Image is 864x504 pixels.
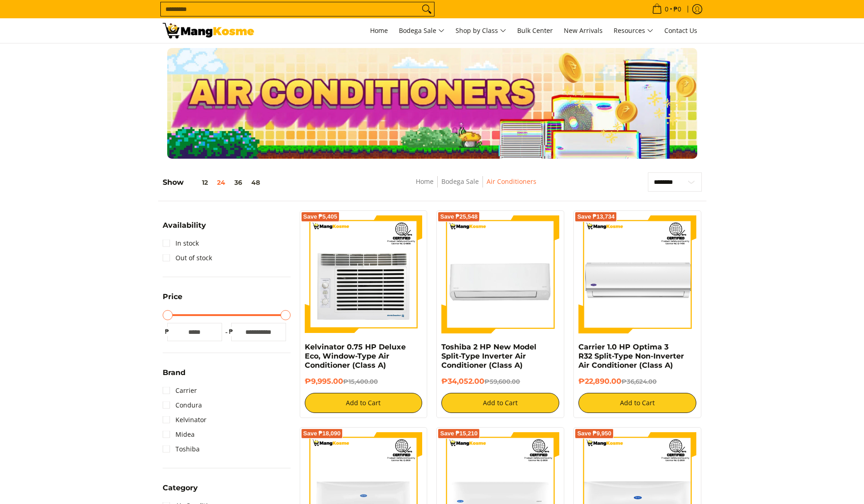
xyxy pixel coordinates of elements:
[487,177,536,186] a: Air Conditioners
[577,431,611,436] span: Save ₱9,950
[305,393,423,413] button: Add to Cart
[163,178,265,187] h5: Show
[441,215,559,333] img: Toshiba 2 HP New Model Split-Type Inverter Air Conditioner (Class A)
[621,378,657,385] del: ₱36,624.00
[578,377,696,386] h6: ₱22,890.00
[609,18,658,43] a: Resources
[440,214,477,220] span: Save ₱25,548
[163,251,212,265] a: Out of stock
[578,343,684,370] a: Carrier 1.0 HP Optima 3 R32 Split-Type Non-Inverter Air Conditioner (Class A)
[349,176,603,197] nav: Breadcrumbs
[163,442,200,456] a: Toshiba
[303,431,341,436] span: Save ₱18,090
[663,6,670,12] span: 0
[305,343,406,370] a: Kelvinator 0.75 HP Deluxe Eco, Window-Type Air Conditioner (Class A)
[419,2,434,16] button: Search
[370,26,388,35] span: Home
[305,215,423,333] img: Kelvinator 0.75 HP Deluxe Eco, Window-Type Air Conditioner (Class A)
[163,413,207,427] a: Kelvinator
[303,214,338,220] span: Save ₱5,405
[441,177,479,186] a: Bodega Sale
[163,427,195,442] a: Midea
[441,393,559,413] button: Add to Cart
[416,177,434,186] a: Home
[513,18,557,43] a: Bulk Center
[614,25,653,37] span: Resources
[343,378,378,385] del: ₱15,400.00
[247,179,265,186] button: 48
[366,18,392,43] a: Home
[163,236,199,251] a: In stock
[163,222,206,229] span: Availability
[263,18,702,43] nav: Main Menu
[184,179,212,186] button: 12
[441,343,536,370] a: Toshiba 2 HP New Model Split-Type Inverter Air Conditioner (Class A)
[577,214,615,220] span: Save ₱13,734
[649,4,684,14] span: •
[456,25,506,37] span: Shop by Class
[559,18,607,43] a: New Arrivals
[564,26,603,35] span: New Arrivals
[578,215,696,333] img: Carrier 1.0 HP Optima 3 R32 Split-Type Non-Inverter Air Conditioner (Class A)
[672,6,683,12] span: ₱0
[394,18,449,43] a: Bodega Sale
[163,369,186,376] span: Brand
[227,327,236,336] span: ₱
[163,383,197,398] a: Carrier
[163,398,202,413] a: Condura
[163,222,206,236] summary: Open
[517,26,553,35] span: Bulk Center
[578,393,696,413] button: Add to Cart
[451,18,511,43] a: Shop by Class
[212,179,230,186] button: 24
[484,378,520,385] del: ₱59,600.00
[163,484,198,492] span: Category
[163,23,254,38] img: Bodega Sale Aircon l Mang Kosme: Home Appliances Warehouse Sale
[305,377,423,386] h6: ₱9,995.00
[163,327,172,336] span: ₱
[440,431,477,436] span: Save ₱15,210
[163,484,198,499] summary: Open
[163,293,182,300] span: Price
[163,293,182,307] summary: Open
[660,18,702,43] a: Contact Us
[230,179,247,186] button: 36
[163,369,186,383] summary: Open
[441,377,559,386] h6: ₱34,052.00
[399,25,445,37] span: Bodega Sale
[664,26,697,35] span: Contact Us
